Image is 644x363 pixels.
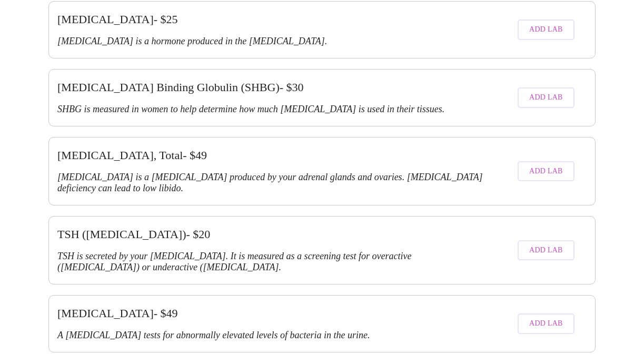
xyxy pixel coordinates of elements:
h3: [MEDICAL_DATA] - $ 49 [57,307,489,320]
button: Add Lab [518,87,574,108]
h3: [MEDICAL_DATA] Binding Globulin (SHBG) - $ 30 [57,81,489,94]
span: Add Lab [529,165,563,178]
button: Add Lab [518,19,574,40]
h3: [MEDICAL_DATA] - $ 25 [57,13,489,26]
span: Add Lab [529,244,563,257]
span: Add Lab [529,23,563,36]
h3: TSH ([MEDICAL_DATA]) - $ 20 [57,228,489,241]
button: Add Lab [518,161,574,182]
h3: [MEDICAL_DATA] is a [MEDICAL_DATA] produced by your adrenal glands and ovaries. [MEDICAL_DATA] de... [57,172,489,194]
h3: [MEDICAL_DATA], Total - $ 49 [57,149,489,162]
span: Add Lab [529,317,563,330]
h3: TSH is secreted by your [MEDICAL_DATA]. It is measured as a screening test for overactive ([MEDIC... [57,251,489,273]
h3: [MEDICAL_DATA] is a hormone produced in the [MEDICAL_DATA]. [57,36,489,47]
h3: A [MEDICAL_DATA] tests for abnormally elevated levels of bacteria in the urine. [57,330,489,341]
span: Add Lab [529,91,563,104]
button: Add Lab [518,313,574,334]
h3: SHBG is measured in women to help determine how much [MEDICAL_DATA] is used in their tissues. [57,104,489,115]
button: Add Lab [518,240,574,261]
